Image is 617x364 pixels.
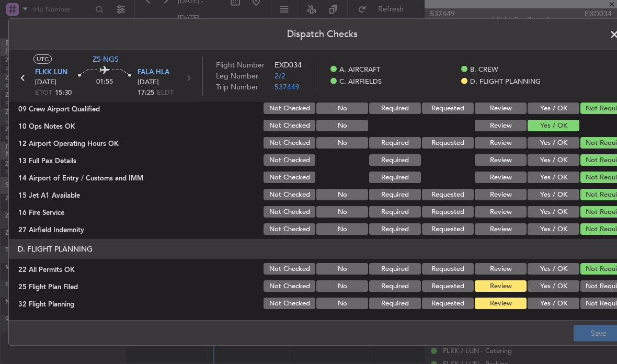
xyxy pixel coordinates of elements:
button: Review [475,263,527,275]
button: Yes / OK [528,223,579,235]
button: Requested [422,280,474,292]
button: Review [475,120,527,131]
button: Review [475,298,527,309]
button: Review [475,280,527,292]
button: Yes / OK [528,206,579,218]
button: Review [475,172,527,183]
button: Requested [422,206,474,218]
button: Yes / OK [528,172,579,183]
button: Review [475,103,527,114]
button: Requested [422,103,474,114]
button: Yes / OK [528,103,579,114]
button: Review [475,154,527,166]
button: Review [475,206,527,218]
button: Yes / OK [528,154,579,166]
button: Requested [422,298,474,309]
button: Requested [422,189,474,200]
button: Requested [422,223,474,235]
button: Yes / OK [528,280,579,292]
button: Yes / OK [528,263,579,275]
span: B. CREW [470,65,498,75]
button: Review [475,189,527,200]
button: Yes / OK [528,298,579,309]
span: D. FLIGHT PLANNING [470,76,541,87]
button: Yes / OK [528,120,579,131]
button: Yes / OK [528,189,579,200]
button: Requested [422,263,474,275]
button: Yes / OK [528,137,579,149]
button: Review [475,137,527,149]
button: Requested [422,137,474,149]
button: Review [475,223,527,235]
